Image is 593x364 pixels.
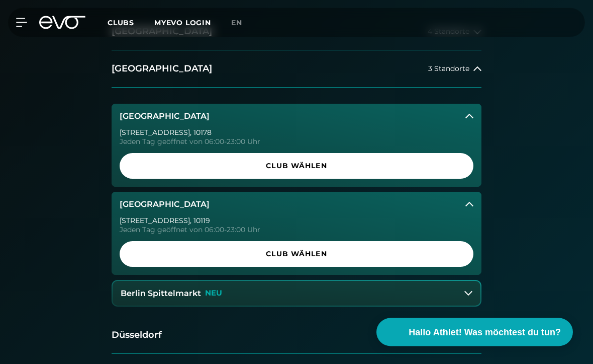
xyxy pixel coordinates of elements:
div: Jeden Tag geöffnet von 06:00-23:00 Uhr [120,138,473,145]
h2: [GEOGRAPHIC_DATA] [112,63,212,76]
p: NEU [205,289,222,298]
div: [STREET_ADDRESS] , 10178 [120,129,473,136]
h3: [GEOGRAPHIC_DATA] [120,200,210,209]
span: en [231,18,242,27]
a: Clubs [108,18,154,27]
button: [GEOGRAPHIC_DATA] [112,192,481,217]
button: Düsseldorf2 Standorte [112,317,481,354]
span: 3 Standorte [428,65,469,73]
div: [STREET_ADDRESS] , 10119 [120,217,473,225]
h3: [GEOGRAPHIC_DATA] [120,112,210,121]
a: Club wählen [120,154,473,179]
span: Clubs [108,18,134,27]
span: Hallo Athlet! Was möchtest du tun? [409,326,561,339]
div: Jeden Tag geöffnet von 06:00-23:00 Uhr [120,227,473,234]
button: Hallo Athlet! Was möchtest du tun? [376,318,573,346]
h2: Düsseldorf [112,329,162,342]
button: [GEOGRAPHIC_DATA]3 Standorte [112,51,481,88]
a: en [231,17,254,29]
h3: Berlin Spittelmarkt [121,289,201,299]
a: MYEVO LOGIN [154,18,211,27]
span: Club wählen [132,161,461,172]
button: Berlin SpittelmarktNEU [113,281,480,307]
a: Club wählen [120,242,473,267]
span: Club wählen [132,249,461,260]
button: [GEOGRAPHIC_DATA] [112,104,481,129]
